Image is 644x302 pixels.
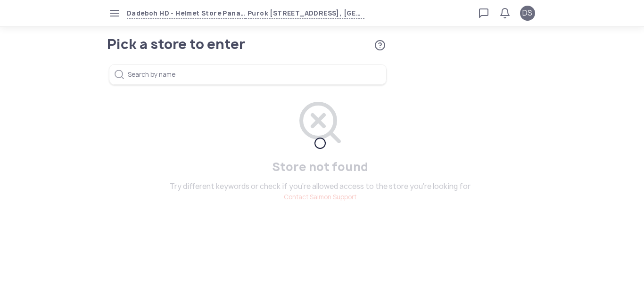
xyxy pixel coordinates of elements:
span: Purok [STREET_ADDRESS], [GEOGRAPHIC_DATA] [246,8,364,19]
h1: Pick a store to enter [107,38,350,51]
button: Dadeboh HD - Helmet Store PanacanPurok [STREET_ADDRESS], [GEOGRAPHIC_DATA] [127,8,364,19]
button: DS [520,6,535,21]
span: Dadeboh HD - Helmet Store Panacan [127,8,246,19]
span: DS [522,8,532,19]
